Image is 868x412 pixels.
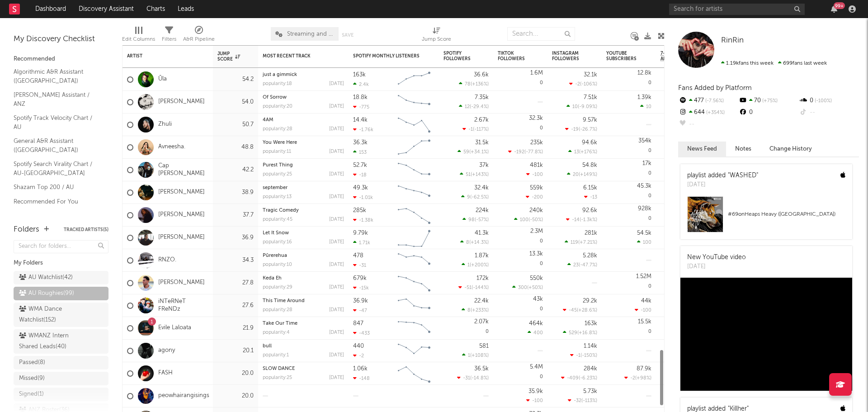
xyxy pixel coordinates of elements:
svg: Chart title [394,114,434,136]
svg: Chart title [394,272,434,294]
span: -19 [571,127,579,132]
div: Jump Score [217,51,240,62]
div: [DATE] [329,285,344,290]
div: 0 [498,114,543,136]
span: -47.7 % [580,263,596,268]
div: ( ) [459,104,489,109]
div: Keda Eh [263,276,344,281]
div: 7.51k [584,95,597,100]
a: General A&R Assistant ([GEOGRAPHIC_DATA]) [14,136,99,155]
div: 22.4k [474,298,489,304]
a: peowhairangisings [158,392,209,400]
div: 550k [530,275,543,281]
div: Missed ( 9 ) [19,373,45,384]
div: 48.8 [217,142,254,153]
div: ( ) [458,149,489,155]
div: 559k [530,185,543,191]
a: Keda Eh [263,276,282,281]
span: +136 % [472,82,487,87]
div: popularity: 28 [263,127,292,132]
div: 928k [638,206,651,212]
div: ( ) [565,126,597,132]
div: -- [678,118,738,130]
span: +200 % [471,263,487,268]
div: 17k [642,161,651,166]
div: [DATE] [329,81,344,86]
a: Passed(8) [14,356,108,369]
div: Jump Score [422,23,451,49]
a: 4AM [263,118,274,123]
a: Spotify Search Virality Chart / AU-[GEOGRAPHIC_DATA] [14,159,99,178]
div: 44k [641,298,651,304]
a: [PERSON_NAME] [158,279,205,287]
div: You Were Here [263,140,344,145]
div: ( ) [514,217,543,223]
div: -1.38k [353,217,373,223]
div: 41.3k [475,230,489,236]
div: 644 [678,107,738,118]
div: [DATE] [687,180,758,189]
div: Filters [162,23,176,49]
div: 12.8k [637,70,651,76]
div: 14.4k [353,117,368,123]
span: 9 [467,195,470,200]
span: Fans Added by Platform [678,85,752,91]
span: +75 % [761,99,778,104]
div: playlist added [687,171,758,180]
div: [DATE] [687,262,746,271]
span: -9.09 % [579,104,596,109]
div: Artist [127,53,195,59]
div: Purest Thing [263,163,344,168]
a: You Were Here [263,140,297,145]
div: 281k [585,230,597,236]
span: -77.8 % [526,150,542,155]
a: [PERSON_NAME] [158,234,205,242]
div: 13.3k [529,251,543,257]
div: 224k [476,208,489,213]
span: 7-Day Fans Added [660,51,697,62]
span: 20 [573,172,579,177]
svg: Chart title [394,181,434,204]
div: 27.8 [217,278,254,289]
div: My Discovery Checklist [14,34,108,45]
svg: Chart title [394,91,434,114]
div: [DATE] [329,262,344,267]
span: -144 % [473,285,487,290]
span: -50 % [530,218,542,223]
div: 1.6M [530,70,543,76]
div: 37k [479,162,489,168]
div: ( ) [462,262,489,268]
span: -1.3k % [581,218,596,223]
a: Take Our Time [263,321,297,326]
span: -26.7 % [580,127,596,132]
a: #69onHeaps Heavy ([GEOGRAPHIC_DATA]) [680,196,852,239]
svg: Chart title [394,294,434,317]
a: bull [263,344,272,349]
div: 7.35k [475,95,489,100]
div: 679k [353,275,367,281]
div: Of Sorrow [263,95,344,100]
a: just a gimmick [263,72,297,77]
div: 45.3k [637,183,651,189]
div: Instagram Followers [552,51,584,62]
div: 0 [606,181,651,204]
div: -18 [353,172,367,178]
div: ( ) [567,171,597,177]
input: Search for artists [669,4,805,15]
div: 285k [353,208,366,213]
div: 478 [353,253,363,259]
button: News Feed [678,142,726,156]
div: 0 [498,249,543,271]
div: Most Recent Track [263,53,330,59]
div: AU Roughies ( 99 ) [19,288,74,299]
div: 49.3k [353,185,368,191]
span: -1 [468,127,473,132]
svg: Chart title [394,159,434,181]
div: [DATE] [329,104,344,109]
div: Signed ( 1 ) [19,389,44,400]
div: Filters [162,34,176,45]
a: AU Watchlist(42) [14,271,108,284]
div: ( ) [569,81,597,87]
button: Save [342,33,354,38]
span: +176 % [580,150,596,155]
